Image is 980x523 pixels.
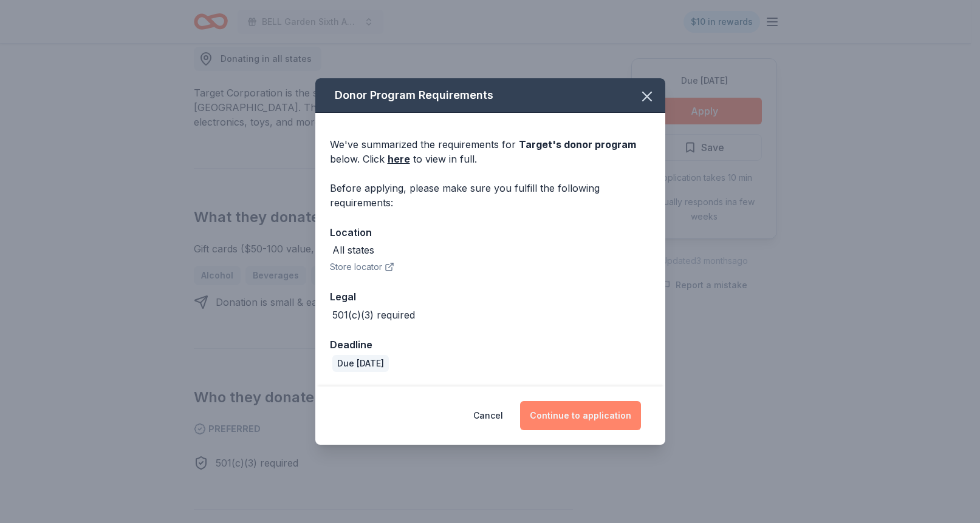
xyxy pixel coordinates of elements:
[520,401,641,430] button: Continue to application
[330,260,394,274] button: Store locator
[388,152,410,166] a: here
[473,401,503,430] button: Cancel
[330,224,651,240] div: Location
[519,138,636,150] span: Target 's donor program
[315,78,665,113] div: Donor Program Requirements
[330,289,651,305] div: Legal
[330,137,651,166] div: We've summarized the requirements for below. Click to view in full.
[332,243,374,257] div: All states
[330,181,651,210] div: Before applying, please make sure you fulfill the following requirements:
[330,337,651,353] div: Deadline
[332,308,415,322] div: 501(c)(3) required
[332,355,389,372] div: Due [DATE]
